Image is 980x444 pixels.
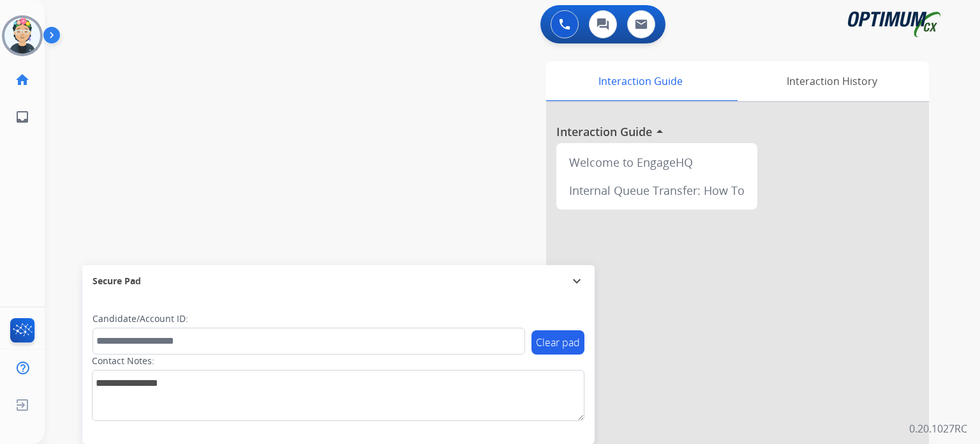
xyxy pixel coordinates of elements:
[569,273,584,289] mat-icon: expand_more
[93,312,188,325] label: Candidate/Account ID:
[4,18,40,54] img: avatar
[909,421,967,436] p: 0.20.1027RC
[561,176,752,204] div: Internal Queue Transfer: How To
[561,148,752,176] div: Welcome to EngageHQ
[93,275,141,287] span: Secure Pad
[15,109,30,125] mat-icon: inbox
[734,61,929,101] div: Interaction History
[546,61,734,101] div: Interaction Guide
[15,72,30,88] mat-icon: home
[531,330,584,355] button: Clear pad
[92,355,154,367] label: Contact Notes:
